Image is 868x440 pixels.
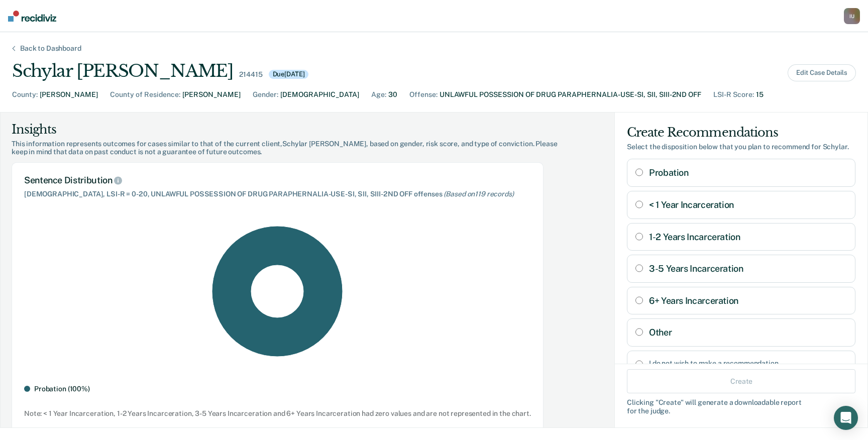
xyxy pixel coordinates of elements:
[12,122,589,138] div: Insights
[24,190,531,198] div: [DEMOGRAPHIC_DATA], LSI-R = 0-20, UNLAWFUL POSSESSION OF DRUG PARAPHERNALIA-USE-SI, SII, SIII-2ND...
[269,70,309,79] div: Due [DATE]
[649,295,847,306] label: 6+ Years Incarceration
[649,167,847,178] label: Probation
[409,89,438,100] div: Offense :
[239,70,262,79] div: 214415
[844,8,860,24] div: I U
[844,8,860,24] button: IU
[371,89,386,100] div: Age :
[444,190,513,198] span: (Based on 119 records )
[110,89,180,100] div: County of Residence :
[627,143,855,151] div: Select the disposition below that you plan to recommend for Schylar .
[253,89,278,100] div: Gender :
[788,64,856,81] button: Edit Case Details
[756,89,764,100] div: 15
[713,89,754,100] div: LSI-R Score :
[649,327,847,338] label: Other
[627,398,855,415] div: Clicking " Create " will generate a downloadable report for the judge.
[834,406,858,430] div: Open Intercom Messenger
[12,140,589,157] div: This information represents outcomes for cases similar to that of the current client, Schylar [PE...
[24,409,531,418] div: Note: < 1 Year Incarceration, 1-2 Years Incarceration, 3-5 Years Incarceration and 6+ Years Incar...
[627,369,855,393] button: Create
[649,232,847,243] label: 1-2 Years Incarceration
[440,89,701,100] div: UNLAWFUL POSSESSION OF DRUG PARAPHERNALIA-USE-SI, SII, SIII-2ND OFF
[280,89,359,100] div: [DEMOGRAPHIC_DATA]
[649,359,847,368] label: I do not wish to make a recommendation
[388,89,397,100] div: 30
[12,61,233,81] div: Schylar [PERSON_NAME]
[649,199,847,210] label: < 1 Year Incarceration
[34,385,90,393] div: Probation ( 100 %)
[182,89,241,100] div: [PERSON_NAME]
[24,175,531,186] div: Sentence Distribution
[8,44,93,53] div: Back to Dashboard
[40,89,98,100] div: [PERSON_NAME]
[627,125,855,141] div: Create Recommendations
[649,263,847,274] label: 3-5 Years Incarceration
[12,89,38,100] div: County :
[8,11,56,22] img: Recidiviz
